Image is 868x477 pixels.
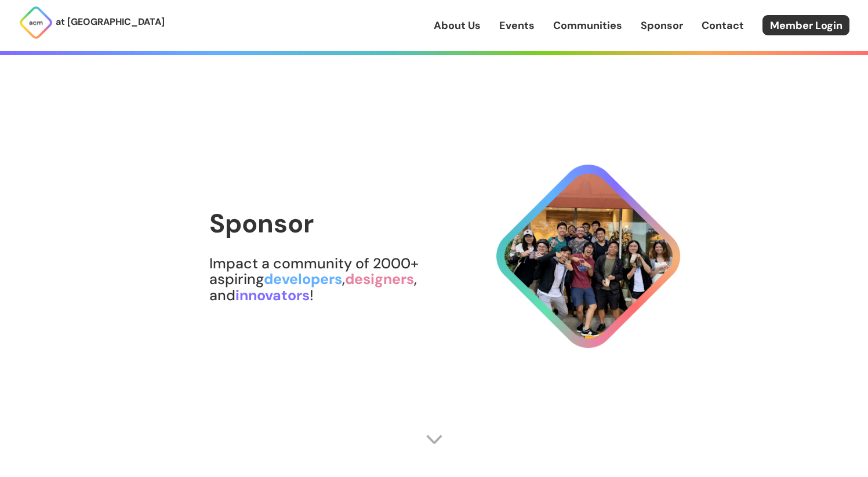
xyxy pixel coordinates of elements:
[264,270,342,289] span: developers
[209,256,486,304] h2: Impact a community of 2000+ aspiring , , and !
[235,286,310,305] span: innovators
[485,154,691,359] img: Sponsor Logo
[56,14,165,30] p: at [GEOGRAPHIC_DATA]
[345,270,414,289] span: designers
[641,18,683,33] a: Sponsor
[19,5,165,40] a: at [GEOGRAPHIC_DATA]
[209,209,486,238] h1: Sponsor
[434,18,481,33] a: About Us
[426,431,443,448] img: Scroll Arrow
[702,18,744,33] a: Contact
[762,15,849,35] a: Member Login
[553,18,622,33] a: Communities
[499,18,535,33] a: Events
[19,5,53,40] img: ACM Logo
